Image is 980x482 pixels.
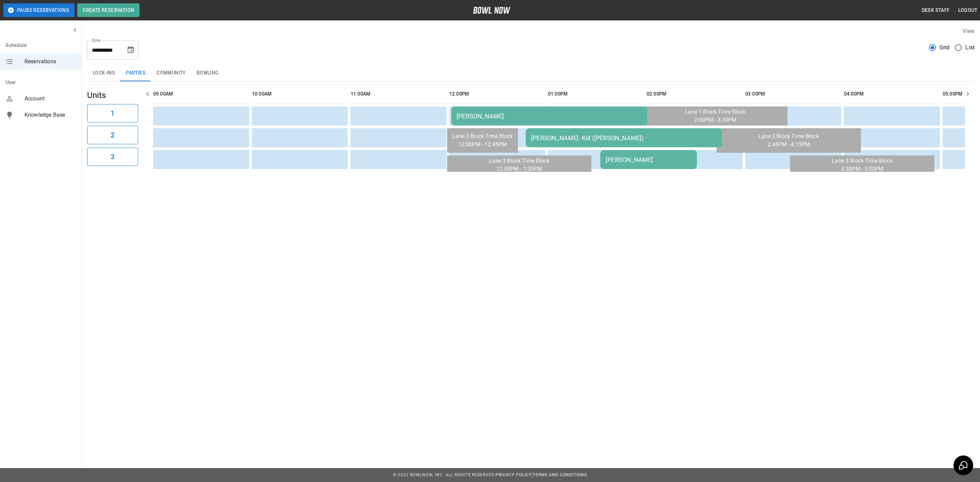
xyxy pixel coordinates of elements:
span: Grid [940,44,950,52]
button: Logout [955,4,980,17]
button: Parties [120,65,151,81]
h5: Units [87,90,138,101]
h6: 2 [111,130,114,140]
th: 09:00AM [153,84,249,104]
div: [PERSON_NAME]. Kid ([PERSON_NAME]) [531,134,716,142]
div: inventory tabs [87,65,975,81]
h6: 1 [111,108,114,119]
span: Account [24,95,76,103]
span: List [965,44,975,52]
span: © 2022 BowlNow, Inc. All Rights Reserved. [393,472,495,477]
button: Desk Staff [919,4,953,17]
button: Lock-ins [87,65,120,81]
button: Community [151,65,191,81]
button: Bowling [191,65,224,81]
a: Terms and Conditions [533,472,587,477]
span: Knowledge Base [24,111,76,119]
div: [PERSON_NAME] [606,156,691,163]
button: Choose date, selected date is Sep 6, 2025 [124,43,137,57]
h6: 3 [111,151,114,162]
button: Pause Reservations [3,3,75,17]
div: [PERSON_NAME] [457,113,642,120]
th: 11:00AM [350,84,446,104]
img: logo [473,7,510,14]
a: Privacy Policy [495,472,532,477]
label: View [963,28,975,34]
button: 3 [87,148,138,166]
button: 1 [87,104,138,122]
button: 2 [87,126,138,144]
th: 10:00AM [252,84,348,104]
th: 12:00PM [449,84,545,104]
span: Reservations [24,57,76,66]
button: Create Reservation [77,3,140,17]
